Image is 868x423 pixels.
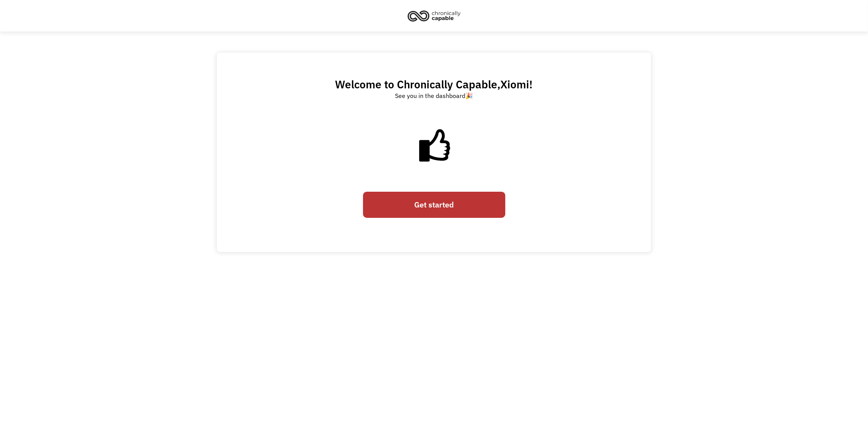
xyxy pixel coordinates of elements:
[363,192,505,218] a: Get started
[465,92,473,100] a: 🎉
[395,91,473,100] div: See you in the dashboard
[363,188,505,222] form: Email Form
[405,7,463,24] img: Chronically Capable logo
[335,78,533,91] h2: Welcome to Chronically Capable, !
[501,77,530,91] span: Xiomi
